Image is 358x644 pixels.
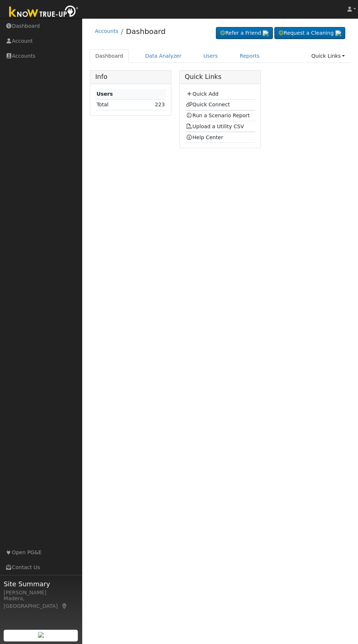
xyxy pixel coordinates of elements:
[61,603,68,609] a: Map
[4,589,78,597] div: [PERSON_NAME]
[274,27,345,39] a: Request a Cleaning
[335,30,341,36] img: retrieve
[38,632,44,638] img: retrieve
[140,49,187,63] a: Data Analyzer
[90,49,129,63] a: Dashboard
[4,595,78,610] div: Madera, [GEOGRAPHIC_DATA]
[234,49,265,63] a: Reports
[198,49,224,63] a: Users
[126,27,166,36] a: Dashboard
[5,4,82,20] img: Know True-Up
[263,30,268,36] img: retrieve
[4,579,78,589] span: Site Summary
[306,49,350,63] a: Quick Links
[216,27,273,39] a: Refer a Friend
[95,28,118,34] a: Accounts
